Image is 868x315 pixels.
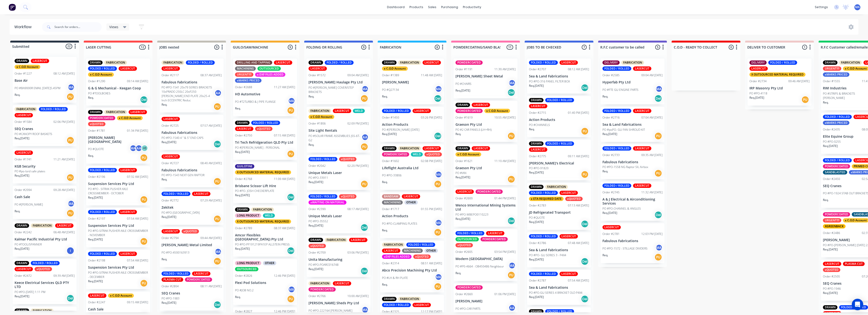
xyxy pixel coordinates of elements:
div: 02:08 PM [DATE] [421,159,442,163]
p: Graeson Pty Ltd [455,166,516,170]
div: LASERCUT [162,154,180,159]
p: PO #Q27134 [382,88,399,92]
div: FOLDED / ROLLED [88,168,117,172]
div: Order #2688 [235,85,252,89]
div: Order #2042 [309,164,326,168]
div: x C.O.D Account [382,66,408,71]
p: PO #po-lord safe plates [15,169,45,174]
div: MA [68,84,75,91]
div: PU [581,127,589,135]
div: FOLDED / ROLLEDLASERCUTOrder #145003:26 PM [DATE]Action ProductsPO #[PERSON_NAME] [DATE]Req.[DATE... [380,107,444,142]
p: IRP Masonry Pty Ltd [749,86,810,90]
p: Req. [88,154,94,158]
div: 03:26 PM [DATE] [421,115,442,120]
div: DRAWNFABRICATIONLASERCUTPOWDERCOATEDx C.O.D AccountxQUOTEDOrder #178101:34 PM [DATE][PERSON_NAME]... [86,108,150,164]
div: GUILOTINEX OUTSOURCED MATERIAL REQUIREDOrder #276811:09 AM [DATE]Brisbane Scissor Lift HirePO #PO... [233,162,297,203]
div: FABRICATION [162,60,184,65]
p: PO #TOOLBOXES [88,91,110,96]
div: LASERCUT [129,110,147,114]
p: Req. [DATE] [235,150,250,154]
div: WELD [411,152,423,157]
div: POWDERCOATED [455,60,483,65]
p: PO #[PERSON_NAME] [DATE] [382,128,419,132]
p: Fabulous Fabrications [162,131,222,135]
div: LASERCUT [472,146,490,151]
p: Req. [DATE] [749,96,764,100]
div: URGENT!!!! [235,72,253,77]
div: 11:48 AM [DATE] [421,73,442,77]
div: 07:57 AM [DATE] [200,124,222,128]
div: Order #1584 [15,120,32,124]
div: FOLDED / ROLLED [768,60,797,65]
div: FOLDED / ROLLED [823,115,852,119]
div: FOLDED / ROLLED [823,158,852,163]
p: Site Light Rentals [309,129,369,133]
div: LASERCUT [333,109,351,113]
span: MA [855,5,860,9]
div: DELIVERYFOLDED / ROLLEDLASERCUTX OUTSOURCED MATERIAL REQUIREDOrder #273409:46 AM [DATE]IRP Masonr... [748,59,811,106]
div: LASERCUT [559,60,578,65]
div: xQUOTED [255,127,272,131]
div: LASERCUT [529,147,547,152]
div: + 1 [141,145,148,152]
p: Req. [309,94,314,99]
div: FOLDED / ROLLED [39,107,68,111]
div: PU [581,171,589,178]
div: 07:04 AM [DATE] [641,115,663,120]
p: [PERSON_NAME]'s Electrical [529,161,589,165]
p: Req. [602,94,608,99]
div: FOLDED / ROLLED [602,146,631,151]
div: FOLDED / ROLLED [602,109,631,113]
p: Graeson Pty Ltd [455,123,516,127]
p: Req. [529,127,535,131]
div: LASERCUTOrder #272708:40 AM [DATE]Fabulous FabricationsPO #PO-1543 NEXT GEN RAPTORReq.PU [160,152,224,188]
div: POWDERCOATED [455,109,483,113]
p: Req. [309,143,314,147]
div: FOLDED / ROLLED [309,157,337,161]
div: PU [214,103,221,110]
p: PO #FTE GU ENGINE PARTS [602,88,638,92]
div: Del [654,95,662,102]
div: Order #1741 [15,157,32,162]
div: xQUOTED [424,152,442,157]
div: POWDERCOATED [88,116,115,120]
p: PO #2 CAR PANELS (LH+RH) [455,128,492,132]
div: PU [654,169,662,177]
div: LASERCUT [235,127,253,131]
div: Order #2727 [162,161,179,165]
div: MA [130,145,137,152]
p: PO #PO-316 PANEL FILTER BOX [529,79,570,84]
div: 07:15 AM [DATE] [274,133,295,138]
div: Order #2707 [529,67,546,71]
p: Lifeflight Australia Ltd [382,166,442,170]
div: LASERCUT [162,66,180,71]
div: FOLDED / ROLLEDLASERCUTOrder #270708:12 AM [DATE]Sea & Land FabricationsPO #PO-316 PANEL FILTER B... [527,59,591,94]
div: FOLDED / ROLLED [529,60,558,65]
div: LASERCUT [119,66,137,71]
div: LASERCUT [162,117,180,121]
p: PO #CHANNELS [529,123,550,127]
div: FABRICATIONFOLDED / ROLLEDLASERCUTOrder #158402:06 PM [DATE]SEQ CranesPO #CANOPY ROOF BASKETSReq.... [13,105,77,146]
div: 09:35 AM [DATE] [641,153,663,157]
div: Order #2734 [749,79,767,83]
div: X OUTSOURCED MATERIAL REQUIRED [235,170,291,174]
div: DRAWN [309,60,323,65]
p: [PERSON_NAME][GEOGRAPHIC_DATA] [88,136,148,144]
div: PU [654,132,662,140]
div: Del [140,96,148,103]
div: DRAWNLASERCUTPOWDERCOATEDx C.O.D AccountOrder #161910:55 AM [DATE]Graeson Pty LtdPO #2 CAR PANELS... [454,101,518,142]
p: PO #[PERSON_NAME] - PERSONAL [235,146,280,150]
span: Views [109,24,118,29]
p: Req. [15,93,20,97]
div: Order #1389 [382,73,399,77]
p: Req. [382,94,388,99]
div: PU [507,132,515,140]
p: G & G Mechanical - Keegan Coop [88,86,148,90]
div: 02:20 PM [DATE] [347,164,369,168]
div: LASERCUT [309,66,327,71]
p: PO #PO-1540 4 " & 5" END CAPS [162,136,204,140]
p: PO #PO-0255 [823,140,841,144]
div: DRAWNFOLDED / ROLLEDLASERCUTOrder #157209:04 AM [DATE][PERSON_NAME] Haulage Pty LtdPO #[PERSON_NA... [307,59,371,104]
div: DELIVERYFABRICATIONFOLDED / ROLLEDLASERCUTOrder #258509:04 AM [DATE]Hyperfab Pty LtdPO #FTE GU EN... [601,59,664,104]
div: Order #2716 [602,115,620,120]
